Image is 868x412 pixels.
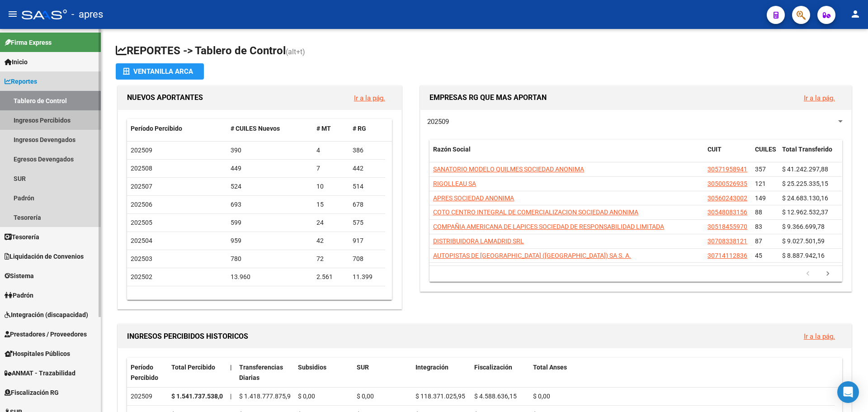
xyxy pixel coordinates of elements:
[429,93,547,102] span: EMPRESAS RG QUE MAS APORTAN
[797,90,842,106] button: Ir a la pág.
[316,272,345,282] div: 2.561
[298,393,315,400] span: $ 0,00
[316,181,345,192] div: 10
[131,255,152,262] span: 202503
[231,145,310,156] div: 390
[168,358,226,388] datatable-header-cell: Total Percibido
[819,269,836,279] a: go to next page
[131,183,152,190] span: 202507
[433,180,476,187] span: RIGOLLEAU SA
[433,208,638,216] span: COTO CENTRO INTEGRAL DE COMERCIALIZACION SOCIEDAD ANONIMA
[850,9,861,19] mat-icon: person
[171,393,226,400] strong: $ 1.541.737.538,03
[755,223,762,230] span: 83
[755,194,766,202] span: 149
[353,254,382,264] div: 708
[5,76,37,86] span: Reportes
[433,252,631,259] span: AUTOPISTAS DE [GEOGRAPHIC_DATA] ([GEOGRAPHIC_DATA]) SA S. A.
[433,223,664,230] span: COMPAÑIA AMERICANA DE LAPICES SOCIEDAD DE RESPONSABILIDAD LIMITADA
[782,237,825,245] span: $ 9.027.501,59
[804,94,835,102] a: Ir a la pág.
[353,181,382,192] div: 514
[353,199,382,210] div: 678
[755,208,762,216] span: 88
[755,237,762,245] span: 87
[5,329,87,339] span: Prestadores / Proveedores
[782,252,825,259] span: $ 8.887.942,16
[5,38,52,47] span: Firma Express
[797,328,842,345] button: Ir a la pág.
[704,140,751,170] datatable-header-cell: CUIT
[5,349,70,359] span: Hospitales Públicos
[313,119,349,138] datatable-header-cell: # MT
[316,218,345,228] div: 24
[755,146,776,153] span: CUILES
[131,165,152,172] span: 202508
[131,125,182,132] span: Período Percibido
[474,393,517,400] span: $ 4.588.636,15
[116,63,204,80] button: Ventanilla ARCA
[782,146,832,153] span: Total Transferido
[127,119,227,138] datatable-header-cell: Período Percibido
[5,290,33,300] span: Padrón
[131,237,152,244] span: 202504
[131,147,152,154] span: 202509
[239,364,283,381] span: Transferencias Diarias
[116,43,854,59] h1: REPORTES -> Tablero de Control
[131,201,152,208] span: 202506
[353,236,382,246] div: 917
[131,364,158,381] span: Período Percibido
[755,252,762,259] span: 45
[474,364,512,371] span: Fiscalización
[433,146,471,153] span: Razón Social
[429,140,704,170] datatable-header-cell: Razón Social
[131,273,152,280] span: 202502
[231,125,280,132] span: # CUILES Nuevos
[471,358,529,388] datatable-header-cell: Fiscalización
[5,388,59,398] span: Fiscalización RG
[837,381,859,403] div: Open Intercom Messenger
[529,358,835,388] datatable-header-cell: Total Anses
[349,119,385,138] datatable-header-cell: # RG
[231,218,310,228] div: 599
[316,254,345,264] div: 72
[782,180,828,187] span: $ 25.225.335,15
[357,393,374,400] span: $ 0,00
[353,163,382,174] div: 442
[5,368,75,378] span: ANMAT - Trazabilidad
[533,393,550,400] span: $ 0,00
[415,393,465,400] span: $ 118.371.025,95
[7,9,18,19] mat-icon: menu
[123,63,197,80] div: Ventanilla ARCA
[286,47,305,56] span: (alt+t)
[231,272,310,282] div: 13.960
[298,364,326,371] span: Subsidios
[708,146,722,153] span: CUIT
[316,125,331,132] span: # MT
[316,199,345,210] div: 15
[347,90,392,106] button: Ir a la pág.
[353,218,382,228] div: 575
[231,163,310,174] div: 449
[427,118,449,126] span: 202509
[782,208,828,216] span: $ 12.962.532,37
[708,180,747,187] span: 30500526935
[226,358,236,388] datatable-header-cell: |
[433,194,514,202] span: APRES SOCIEDAD ANONIMA
[353,125,366,132] span: # RG
[353,358,412,388] datatable-header-cell: SUR
[5,57,28,67] span: Inicio
[533,364,567,371] span: Total Anses
[778,140,842,170] datatable-header-cell: Total Transferido
[782,223,825,230] span: $ 9.366.699,78
[708,237,747,245] span: 30708338121
[433,166,584,173] span: SANATORIO MODELO QUILMES SOCIEDAD ANONIMA
[127,358,168,388] datatable-header-cell: Período Percibido
[227,119,313,138] datatable-header-cell: # CUILES Nuevos
[230,364,232,371] span: |
[799,269,816,279] a: go to previous page
[231,181,310,192] div: 524
[236,358,294,388] datatable-header-cell: Transferencias Diarias
[433,237,524,245] span: DISTRIBUIDORA LAMADRID SRL
[755,166,766,173] span: 357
